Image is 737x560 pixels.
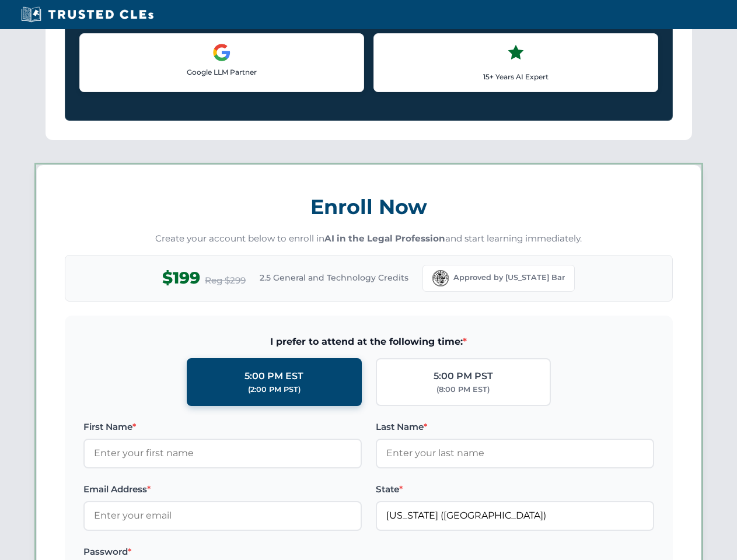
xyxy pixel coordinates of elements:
img: Trusted CLEs [18,6,157,23]
strong: AI in the Legal Profession [324,233,445,244]
p: Create your account below to enroll in and start learning immediately. [65,232,673,246]
span: I prefer to attend at the following time: [83,334,654,349]
label: State [376,482,654,496]
span: 2.5 General and Technology Credits [260,271,408,284]
label: Last Name [376,420,654,434]
h3: Enroll Now [65,188,673,225]
img: Florida Bar [432,270,449,286]
input: Enter your email [83,501,362,530]
div: 5:00 PM PST [434,369,493,384]
div: (2:00 PM PST) [248,384,301,395]
label: Email Address [83,482,362,496]
span: Approved by [US_STATE] Bar [453,272,565,283]
input: Florida (FL) [376,501,654,530]
input: Enter your last name [376,439,654,468]
div: 5:00 PM EST [244,369,303,384]
label: Password [83,545,362,559]
input: Enter your first name [83,439,362,468]
p: Google LLM Partner [89,66,354,78]
img: Google [212,43,231,62]
label: First Name [83,420,362,434]
div: (8:00 PM EST) [436,384,490,395]
span: Reg $299 [205,274,246,288]
p: 15+ Years AI Expert [383,71,648,82]
span: $199 [162,265,200,291]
